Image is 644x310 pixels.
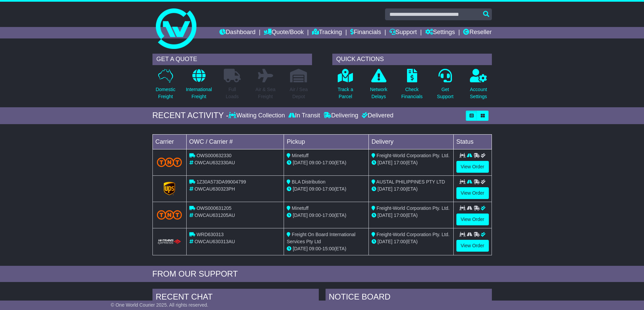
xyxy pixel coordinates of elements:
[470,68,487,104] a: AccountSettings
[394,239,406,244] span: 17:00
[378,239,392,244] span: [DATE]
[186,68,212,104] a: InternationalFreight
[323,213,334,218] span: 17:00
[378,186,392,192] span: [DATE]
[394,213,406,218] span: 17:00
[376,179,445,185] span: AUSTAL PHILIPPINES PTY LTD
[338,86,353,100] p: Track a Parcel
[157,239,182,245] img: HiTrans.png
[456,214,489,225] a: View Order
[309,246,321,251] span: 09:00
[152,54,312,65] div: GET A QUOTE
[323,160,334,165] span: 17:00
[293,186,308,192] span: [DATE]
[287,159,366,166] div: - (ETA)
[287,212,366,219] div: - (ETA)
[157,210,182,219] img: TNT_Domestic.png
[372,212,451,219] div: (ETA)
[152,269,492,279] div: FROM OUR SUPPORT
[111,302,209,308] span: © One World Courier 2025. All rights reserved.
[194,213,235,218] span: OWCAU631205AU
[377,153,450,158] span: Freight-World Corporation Pty. Ltd.
[157,158,182,167] img: TNT_Domestic.png
[287,245,366,252] div: - (ETA)
[196,153,232,158] span: OWS000632330
[309,213,321,218] span: 09:00
[350,27,381,38] a: Financials
[326,289,492,307] div: NOTICE BOARD
[293,213,308,218] span: [DATE]
[287,186,366,193] div: - (ETA)
[463,27,492,38] a: Reseller
[309,160,321,165] span: 09:00
[293,160,308,165] span: [DATE]
[378,213,392,218] span: [DATE]
[292,153,309,158] span: Minetuff
[394,160,406,165] span: 17:00
[264,27,304,38] a: Quote/Book
[456,161,489,173] a: View Order
[425,27,455,38] a: Settings
[152,111,229,120] div: RECENT ACTIVITY -
[360,112,393,119] div: Delivered
[369,68,387,104] a: NetworkDelays
[453,134,492,149] td: Status
[196,232,223,237] span: WRD630313
[152,134,186,149] td: Carrier
[372,238,451,245] div: (ETA)
[287,232,355,244] span: Freight On Board International Services Pty Ltd
[372,159,451,166] div: (ETA)
[372,186,451,193] div: (ETA)
[194,239,235,244] span: OWCAU630313AU
[437,86,453,100] p: Get Support
[377,232,450,237] span: Freight-World Corporation Pty. Ltd.
[401,86,423,100] p: Check Financials
[337,68,354,104] a: Track aParcel
[312,27,342,38] a: Tracking
[470,86,487,100] p: Account Settings
[378,160,392,165] span: [DATE]
[194,186,235,192] span: OWCAU630323PH
[194,160,235,165] span: OWCAU632330AU
[224,86,241,100] p: Full Loads
[394,186,406,192] span: 17:00
[389,27,417,38] a: Support
[436,68,454,104] a: GetSupport
[293,246,308,251] span: [DATE]
[290,86,308,100] p: Air / Sea Depot
[292,179,326,185] span: BLA Distribution
[196,205,232,211] span: OWS000631205
[152,289,319,307] div: RECENT CHAT
[332,54,492,65] div: QUICK ACTIONS
[256,86,276,100] p: Air & Sea Freight
[456,187,489,199] a: View Order
[322,112,360,119] div: Delivering
[370,86,387,100] p: Network Delays
[309,186,321,192] span: 09:00
[323,246,334,251] span: 15:00
[156,86,175,100] p: Domestic Freight
[186,86,212,100] p: International Freight
[368,134,453,149] td: Delivery
[377,205,450,211] span: Freight-World Corporation Pty. Ltd.
[287,112,322,119] div: In Transit
[456,240,489,252] a: View Order
[219,27,256,38] a: Dashboard
[229,112,286,119] div: Waiting Collection
[401,68,423,104] a: CheckFinancials
[164,182,175,195] img: GetCarrierServiceLogo
[196,179,246,185] span: 1Z30A573DA99004799
[323,186,334,192] span: 17:00
[292,205,309,211] span: Minetuff
[186,134,284,149] td: OWC / Carrier #
[155,68,175,104] a: DomesticFreight
[284,134,369,149] td: Pickup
